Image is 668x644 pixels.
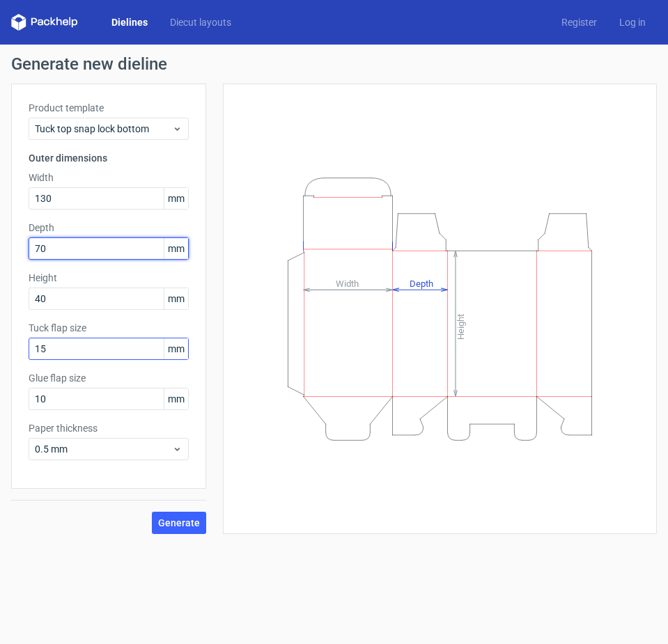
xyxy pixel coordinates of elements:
[608,15,657,29] a: Log in
[29,151,189,165] h3: Outer dimensions
[29,421,189,435] label: Paper thickness
[29,271,189,285] label: Height
[29,221,189,235] label: Depth
[164,338,188,359] span: mm
[550,15,608,29] a: Register
[100,15,159,29] a: Dielines
[29,101,189,115] label: Product template
[164,188,188,209] span: mm
[29,371,189,385] label: Glue flap size
[159,15,242,29] a: Diecut layouts
[11,56,657,72] h1: Generate new dieline
[158,518,200,528] span: Generate
[164,288,188,309] span: mm
[410,278,433,288] tspan: Depth
[29,171,189,184] label: Width
[164,388,188,409] span: mm
[29,321,189,335] label: Tuck flap size
[35,442,172,456] span: 0.5 mm
[35,122,172,136] span: Tuck top snap lock bottom
[152,512,206,534] button: Generate
[336,278,359,288] tspan: Width
[456,313,466,339] tspan: Height
[164,238,188,259] span: mm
